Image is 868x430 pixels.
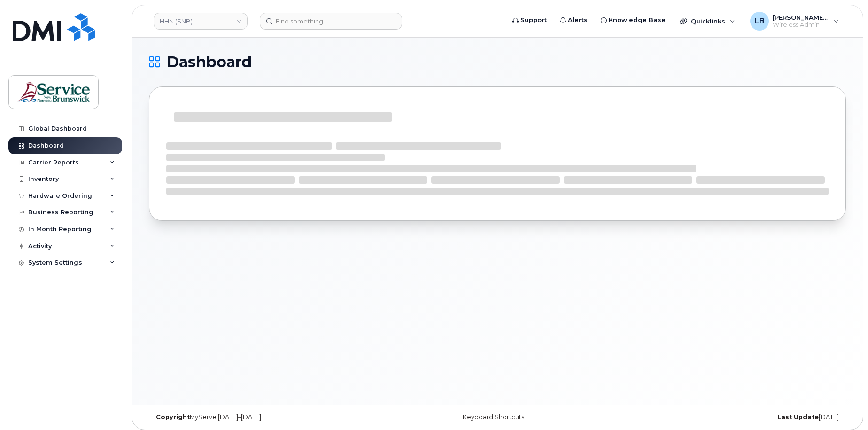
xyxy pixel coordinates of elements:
[613,414,846,421] div: [DATE]
[167,55,252,69] span: Dashboard
[149,414,381,421] div: MyServe [DATE]–[DATE]
[156,414,190,421] strong: Copyright
[777,414,819,421] strong: Last Update
[463,414,524,421] a: Keyboard Shortcuts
